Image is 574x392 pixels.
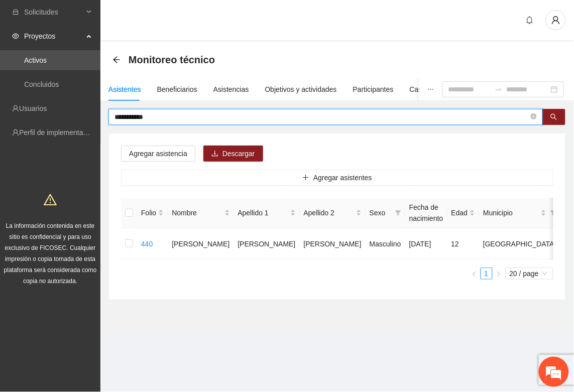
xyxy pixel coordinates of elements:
[546,16,565,25] span: user
[12,9,19,16] span: inbox
[112,56,121,64] div: Back
[121,146,195,162] button: Agregar asistencia
[550,113,557,121] span: search
[304,207,354,218] span: Apellido 2
[168,198,234,228] th: Nombre
[522,12,538,28] button: bell
[58,134,139,235] span: Estamos en línea.
[451,207,468,218] span: Edad
[121,170,553,186] button: plusAgregar asistentes
[546,10,566,30] button: user
[395,210,401,216] span: filter
[410,84,517,95] div: Casos de éxito, retos y obstáculos
[550,210,556,216] span: filter
[370,207,391,218] span: Sexo
[234,228,300,259] td: [PERSON_NAME]
[5,274,191,309] textarea: Escriba su mensaje y pulse “Intro”
[405,198,447,228] th: Fecha de nacimiento
[496,271,502,277] span: right
[300,228,366,259] td: [PERSON_NAME]
[44,193,57,206] span: warning
[12,33,19,40] span: eye
[531,113,537,119] span: close-circle
[447,228,480,259] td: 12
[548,205,558,220] span: filter
[19,128,97,137] a: Perfil de implementadora
[265,84,337,95] div: Objetivos y actividades
[481,268,492,279] a: 1
[479,198,560,228] th: Municipio
[510,268,549,279] span: 20 / page
[157,84,197,95] div: Beneficiarios
[469,268,481,280] li: Previous Page
[24,2,83,22] span: Solicitudes
[168,228,234,259] td: [PERSON_NAME]
[137,198,168,228] th: Folio
[506,268,553,280] div: Page Size
[427,86,434,93] span: ellipsis
[4,222,97,285] span: La información contenida en este sitio es confidencial y para uso exclusivo de FICOSEC. Cualquier...
[493,268,505,280] button: right
[472,271,478,277] span: left
[211,150,218,158] span: download
[353,84,394,95] div: Participantes
[129,52,215,68] span: Monitoreo técnico
[24,26,83,46] span: Proyectos
[141,207,156,218] span: Folio
[172,207,222,218] span: Nombre
[213,84,249,95] div: Asistencias
[493,268,505,280] li: Next Page
[481,268,493,280] li: 1
[495,85,503,93] span: swap-right
[495,85,503,93] span: to
[366,228,405,259] td: Masculino
[522,16,537,24] span: bell
[108,84,141,95] div: Asistentes
[165,5,189,29] div: Minimizar ventana de chat en vivo
[203,146,263,162] button: downloadDescargar
[238,207,288,218] span: Apellido 1
[141,240,153,248] a: 440
[483,207,539,218] span: Municipio
[222,148,255,159] span: Descargar
[405,228,447,259] td: [DATE]
[419,78,442,101] button: ellipsis
[469,268,481,280] button: left
[24,56,47,64] a: Activos
[52,51,169,64] div: Chatee con nosotros ahora
[447,198,480,228] th: Edad
[531,112,537,122] span: close-circle
[300,198,366,228] th: Apellido 2
[129,148,187,159] span: Agregar asistencia
[24,80,59,88] a: Concluidos
[542,109,565,125] button: search
[19,104,47,112] a: Usuarios
[112,56,121,64] span: arrow-left
[479,228,560,259] td: [GEOGRAPHIC_DATA]
[313,172,372,183] span: Agregar asistentes
[302,174,309,182] span: plus
[234,198,300,228] th: Apellido 1
[393,205,403,220] span: filter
